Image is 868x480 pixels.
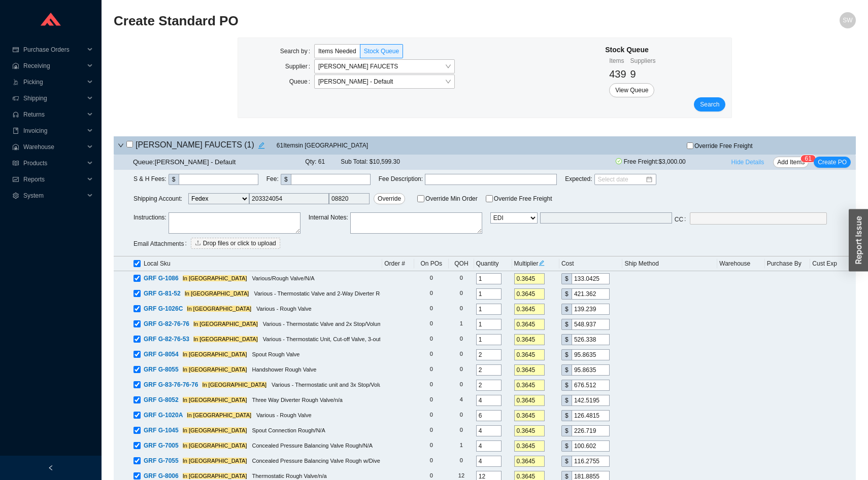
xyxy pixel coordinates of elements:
[144,442,179,449] span: GRF G-7005
[329,193,370,204] input: Zip
[449,256,474,271] th: QOH
[810,256,856,271] th: Cust Exp
[193,321,258,327] mark: In [GEOGRAPHIC_DATA]
[144,305,183,312] span: GRF G-1026C
[687,142,693,149] input: Override Free Freight
[272,382,442,388] span: Various - Thermostatic unit and 3x Stop/Volume Control Rough Valve
[801,155,816,162] sup: 61
[622,256,717,271] th: Ship Method
[417,195,424,202] input: Override Min Order
[183,442,247,449] mark: In [GEOGRAPHIC_DATA]
[144,275,179,282] span: GRF G-1086
[561,349,572,360] div: $
[133,237,191,251] label: Email Attachments
[694,97,725,112] button: Search
[414,393,449,408] td: 0
[561,319,572,330] div: $
[777,157,805,167] span: Add Items
[414,271,449,286] td: 0
[341,158,368,165] span: Sub Total:
[183,397,247,403] mark: In [GEOGRAPHIC_DATA]
[48,465,54,471] span: left
[12,176,19,182] span: fund
[255,142,268,149] span: edit
[183,275,247,281] mark: In [GEOGRAPHIC_DATA]
[731,157,764,167] span: Hide Details
[12,160,19,166] span: read
[183,366,247,373] mark: In [GEOGRAPHIC_DATA]
[808,155,812,162] span: 1
[561,273,572,284] div: $
[252,275,314,281] span: Various/Rough Valve/N/A
[598,174,645,184] input: Select date
[133,193,405,204] span: Shipping Account:
[425,196,478,202] span: Override Min Order
[169,174,179,185] div: $
[615,85,648,95] span: View Queue
[12,128,19,134] span: book
[449,286,474,302] td: 0
[23,171,84,188] span: Reports
[277,140,368,151] span: 61 Item s in [GEOGRAPHIC_DATA]
[561,440,572,452] div: $
[23,188,84,204] span: System
[187,412,251,418] mark: In [GEOGRAPHIC_DATA]
[805,155,809,162] span: 6
[449,454,474,469] td: 0
[252,427,325,433] span: Spout Connection Rough/N/A
[414,332,449,347] td: 0
[414,438,449,454] td: 0
[183,458,247,464] mark: In [GEOGRAPHIC_DATA]
[12,193,19,199] span: setting
[474,256,512,271] th: Quantity
[414,378,449,393] td: 0
[449,347,474,362] td: 0
[256,306,311,312] span: Various - Rough Valve
[305,158,316,165] span: Qty:
[185,290,249,297] mark: In [GEOGRAPHIC_DATA]
[23,58,84,74] span: Receiving
[244,140,254,149] span: ( 1 )
[133,174,166,185] span: S & H Fees :
[118,142,124,149] span: down
[561,395,572,406] div: $
[144,320,189,327] span: GRF G-82-76-76
[370,158,400,165] span: $10,599.30
[561,304,572,315] div: $
[252,366,316,373] span: Handshower Rough Valve
[318,158,325,165] span: 61
[616,157,697,168] span: Free Freight:
[414,286,449,302] td: 0
[414,317,449,332] td: 0
[449,408,474,423] td: 0
[658,158,685,165] span: $3,000.00
[630,56,656,66] div: Suppliers
[23,42,84,58] span: Purchase Orders
[285,59,314,73] label: Supplier:
[254,290,407,297] span: Various - Thermostatic Valve and 2-Way Diverter Rough Valve
[414,347,449,362] td: 0
[717,256,764,271] th: Warehouse
[144,381,198,388] span: GRF G-83-76-76-76
[414,423,449,438] td: 0
[449,317,474,332] td: 1
[449,271,474,286] td: 0
[144,336,189,343] span: GRF G-82-76-53
[126,138,269,153] h4: [PERSON_NAME] FAUCETS
[191,238,280,249] button: uploadDrop files or click to upload
[675,212,690,227] label: CC
[281,174,291,185] div: $
[144,366,179,373] span: GRF G-8055
[449,302,474,317] td: 0
[252,458,399,464] span: Concealed Pressure Balancing Valve Rough w/Diverter/N/A
[12,47,19,53] span: credit-card
[449,423,474,438] td: 0
[374,193,405,204] button: Override
[449,438,474,454] td: 1
[565,174,592,185] span: Expected :
[630,68,636,80] span: 9
[727,157,769,168] button: Hide Details
[514,259,557,269] div: Multiplier
[187,306,251,312] mark: In [GEOGRAPHIC_DATA]
[263,336,407,342] span: Various - Thermostatic Unit, Cut-off Valve, 3-outlet diverter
